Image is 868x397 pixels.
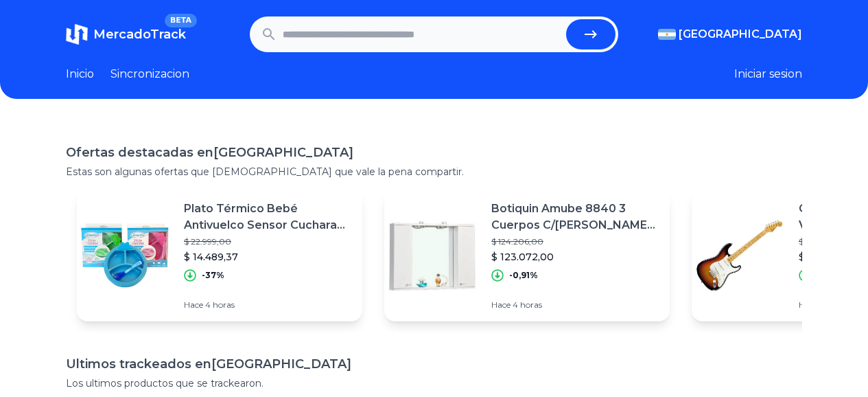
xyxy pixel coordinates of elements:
[66,23,88,45] img: MercadoTrack
[384,190,670,321] a: Featured imageBotiquin Amube 8840 3 Cuerpos C/[PERSON_NAME] Melamina 70x60 Cm$ 124.206,00$ 123.07...
[184,236,351,247] p: $ 22.999,00
[77,207,173,304] img: Featured image
[734,66,802,82] button: Iniciar sesion
[77,190,362,321] a: Featured imagePlato Térmico Bebé Antivuelco Sensor Cuchara Sopapa$ 22.999,00$ 14.489,37-37%Hace 4...
[66,165,802,179] p: Estas son algunas ofertas que [DEMOGRAPHIC_DATA] que vale la pena compartir.
[165,14,197,27] span: BETA
[658,29,676,40] img: Argentina
[491,236,659,247] p: $ 124.206,00
[491,250,659,264] p: $ 123.072,00
[66,66,94,82] a: Inicio
[110,66,189,82] a: Sincronizacion
[658,26,802,43] button: [GEOGRAPHIC_DATA]
[184,250,351,264] p: $ 14.489,37
[679,26,802,43] span: [GEOGRAPHIC_DATA]
[66,143,802,162] h1: Ofertas destacadas en [GEOGRAPHIC_DATA]
[509,270,538,281] p: -0,91%
[66,23,186,45] a: MercadoTrackBETA
[66,376,802,390] p: Los ultimos productos que se trackearon.
[491,299,659,310] p: Hace 4 horas
[202,270,224,281] p: -37%
[384,207,480,304] img: Featured image
[692,207,788,304] img: Featured image
[184,299,351,310] p: Hace 4 horas
[491,201,659,234] p: Botiquin Amube 8840 3 Cuerpos C/[PERSON_NAME] Melamina 70x60 Cm
[93,27,186,42] span: MercadoTrack
[66,354,802,374] h1: Ultimos trackeados en [GEOGRAPHIC_DATA]
[184,201,351,234] p: Plato Térmico Bebé Antivuelco Sensor Cuchara Sopapa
